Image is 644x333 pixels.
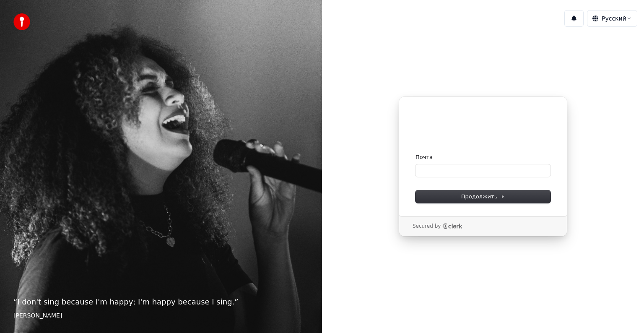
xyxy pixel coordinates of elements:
[461,193,505,200] span: Продолжить
[415,153,433,161] label: Почта
[13,311,309,320] footer: [PERSON_NAME]
[413,223,441,230] p: Secured by
[13,13,30,30] img: youka
[13,296,309,308] p: “ I don't sing because I'm happy; I'm happy because I sing. ”
[415,190,551,203] button: Продолжить
[442,223,462,229] a: Clerk logo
